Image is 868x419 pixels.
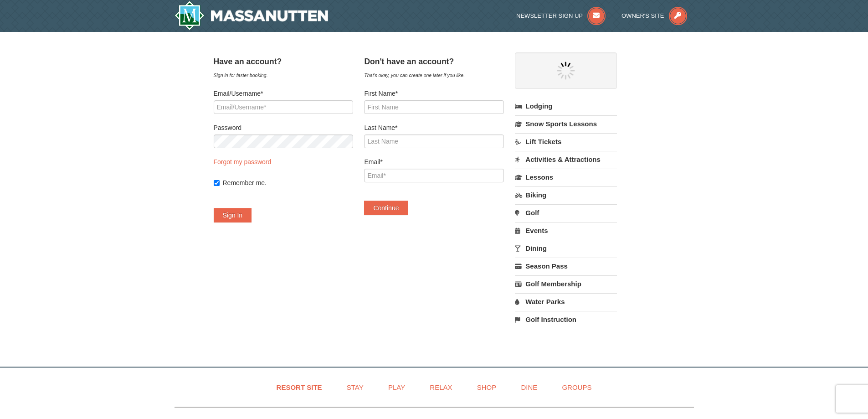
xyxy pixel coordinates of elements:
[515,133,616,150] a: Lift Tickets
[621,12,664,19] span: Owner's Site
[557,62,575,80] img: wait gif
[515,240,616,257] a: Dining
[214,158,272,166] a: Forgot my password
[364,100,503,114] input: First Name
[364,201,408,215] button: Continue
[175,1,329,30] img: Massanutten Resort Logo
[364,157,503,166] label: Email*
[515,186,616,203] a: Biking
[515,115,616,132] a: Snow Sports Lessons
[223,178,353,187] label: Remember me.
[214,71,353,80] div: Sign in for faster booking.
[214,100,353,114] input: Email/Username*
[515,311,616,328] a: Golf Instruction
[364,71,503,80] div: That's okay, you can create one later if you like.
[621,12,687,19] a: Owner's Site
[364,123,503,132] label: Last Name*
[335,377,375,398] a: Stay
[516,12,606,19] a: Newsletter Sign Up
[214,123,353,132] label: Password
[214,89,353,98] label: Email/Username*
[364,134,503,148] input: Last Name
[515,293,616,310] a: Water Parks
[509,377,549,398] a: Dine
[515,151,616,168] a: Activities & Attractions
[515,258,616,274] a: Season Pass
[515,169,616,186] a: Lessons
[364,57,503,66] h4: Don't have an account?
[515,222,616,239] a: Events
[550,377,603,398] a: Groups
[214,208,252,222] button: Sign In
[364,89,503,98] label: First Name*
[175,1,329,30] a: Massanutten Resort
[418,377,463,398] a: Relax
[516,12,583,19] span: Newsletter Sign Up
[364,169,503,182] input: Email*
[377,377,416,398] a: Play
[515,204,616,221] a: Golf
[214,57,353,66] h4: Have an account?
[515,98,616,114] a: Lodging
[265,377,334,398] a: Resort Site
[515,275,616,292] a: Golf Membership
[466,377,508,398] a: Shop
